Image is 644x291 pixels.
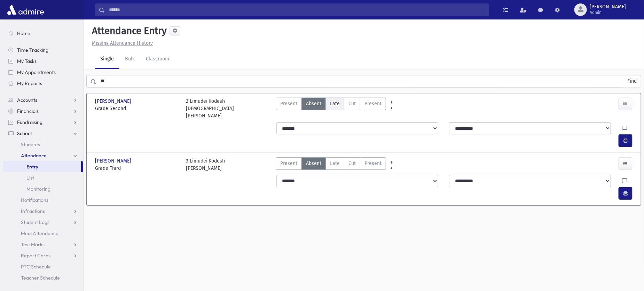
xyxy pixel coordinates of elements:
[26,175,34,181] span: List
[276,157,386,172] div: AttTypes
[6,3,46,17] img: AdmirePro
[280,100,297,107] span: Present
[17,30,30,36] span: Home
[348,100,356,107] span: Cut
[17,108,39,114] span: Financials
[364,100,382,107] span: Present
[26,186,50,192] span: Monitoring
[3,78,83,89] a: My Reports
[89,25,167,37] h5: Attendance Entry
[17,97,37,103] span: Accounts
[17,119,42,125] span: Fundraising
[348,160,356,167] span: Cut
[306,160,321,167] span: Absent
[276,98,386,119] div: AttTypes
[21,241,45,248] span: Test Marks
[3,206,83,217] a: Infractions
[186,98,270,119] div: 2 Limudei Kodesh [DEMOGRAPHIC_DATA][PERSON_NAME]
[3,172,83,183] a: List
[3,183,83,194] a: Monitoring
[21,230,58,236] span: Meal Attendance
[89,40,153,46] a: Missing Attendance History
[280,160,297,167] span: Present
[3,28,83,39] a: Home
[17,58,37,64] span: My Tasks
[590,10,626,15] span: Admin
[186,157,225,172] div: 3 Limudei Kodesh [PERSON_NAME]
[3,56,83,67] a: My Tasks
[17,69,56,75] span: My Appointments
[95,50,119,69] a: Single
[21,208,45,214] span: Infractions
[119,50,140,69] a: Bulk
[3,250,83,261] a: Report Cards
[17,130,32,136] span: School
[3,228,83,239] a: Meal Attendance
[590,4,626,10] span: [PERSON_NAME]
[623,75,641,87] button: Find
[17,80,42,86] span: My Reports
[26,164,38,170] span: Entry
[92,40,153,46] u: Missing Attendance History
[3,217,83,228] a: Student Logs
[3,67,83,78] a: My Appointments
[330,160,340,167] span: Late
[3,139,83,150] a: Students
[21,264,51,270] span: PTC Schedule
[21,275,60,281] span: Teacher Schedule
[21,141,40,148] span: Students
[364,160,382,167] span: Present
[3,128,83,139] a: School
[95,165,179,172] span: Grade Third
[21,219,49,225] span: Student Logs
[3,272,83,283] a: Teacher Schedule
[3,194,83,206] a: Notifications
[21,197,48,203] span: Notifications
[95,105,179,112] span: Grade Second
[3,150,83,161] a: Attendance
[3,117,83,128] a: Fundraising
[306,100,321,107] span: Absent
[21,252,50,259] span: Report Cards
[3,261,83,272] a: PTC Schedule
[21,152,47,159] span: Attendance
[3,106,83,117] a: Financials
[330,100,340,107] span: Late
[95,98,133,105] span: [PERSON_NAME]
[140,50,175,69] a: Classroom
[3,94,83,106] a: Accounts
[95,157,133,165] span: [PERSON_NAME]
[17,47,48,53] span: Time Tracking
[3,44,83,56] a: Time Tracking
[3,161,81,172] a: Entry
[3,239,83,250] a: Test Marks
[105,3,489,16] input: Search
